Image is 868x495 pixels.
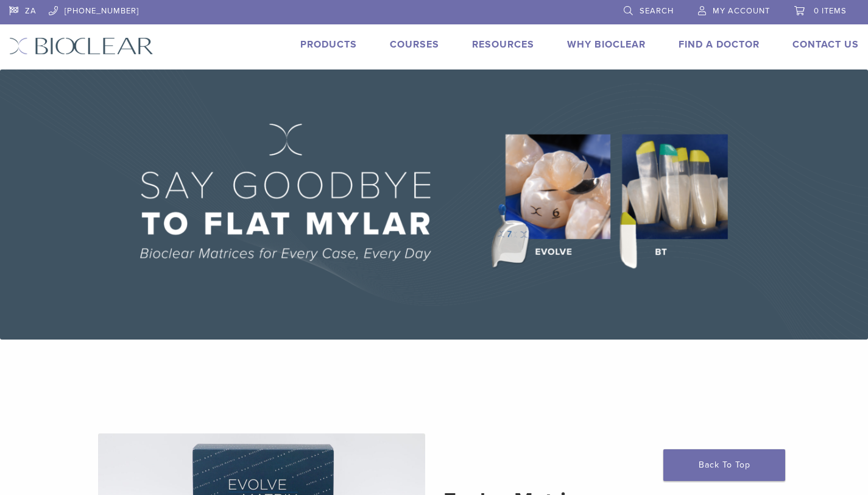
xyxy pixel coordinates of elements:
[640,6,674,16] span: Search
[300,38,357,51] a: Products
[663,449,785,481] a: Back To Top
[567,38,646,51] a: Why Bioclear
[390,38,439,51] a: Courses
[9,37,153,55] img: Bioclear
[679,38,760,51] a: Find A Doctor
[713,6,770,16] span: My Account
[814,6,847,16] span: 0 items
[472,38,534,51] a: Resources
[792,38,859,51] a: Contact Us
